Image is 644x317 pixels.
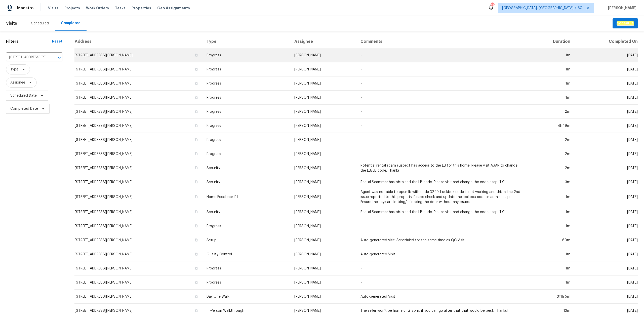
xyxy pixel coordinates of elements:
[52,39,62,44] div: Reset
[64,6,80,11] span: Projects
[194,137,198,142] button: Copy Address
[574,175,638,189] td: [DATE]
[290,175,356,189] td: [PERSON_NAME]
[74,247,203,261] td: [STREET_ADDRESS][PERSON_NAME]
[574,219,638,233] td: [DATE]
[203,147,290,161] td: Progress
[574,147,638,161] td: [DATE]
[574,233,638,247] td: [DATE]
[194,123,198,128] button: Copy Address
[526,261,574,275] td: 1m
[574,161,638,175] td: [DATE]
[194,224,198,228] button: Copy Address
[290,161,356,175] td: [PERSON_NAME]
[6,18,17,29] span: Visits
[526,175,574,189] td: 3m
[203,247,290,261] td: Quality Control
[526,91,574,105] td: 1m
[203,275,290,290] td: Progress
[290,205,356,219] td: [PERSON_NAME]
[61,21,80,26] div: Completed
[290,133,356,147] td: [PERSON_NAME]
[574,48,638,62] td: [DATE]
[617,21,634,25] em: Schedule
[194,210,198,214] button: Copy Address
[574,91,638,105] td: [DATE]
[10,67,18,72] span: Type
[356,219,526,233] td: -
[74,48,203,62] td: [STREET_ADDRESS][PERSON_NAME]
[194,109,198,114] button: Copy Address
[356,189,526,205] td: Agent was not able to open lb with code 3229. Lockbox code is not working and this is the 2nd iss...
[74,76,203,91] td: [STREET_ADDRESS][PERSON_NAME]
[290,147,356,161] td: [PERSON_NAME]
[74,261,203,275] td: [STREET_ADDRESS][PERSON_NAME]
[356,76,526,91] td: -
[574,76,638,91] td: [DATE]
[194,252,198,256] button: Copy Address
[203,205,290,219] td: Security
[526,147,574,161] td: 2m
[194,95,198,100] button: Copy Address
[203,233,290,247] td: Setup
[356,91,526,105] td: -
[74,275,203,290] td: [STREET_ADDRESS][PERSON_NAME]
[290,119,356,133] td: [PERSON_NAME]
[203,133,290,147] td: Progress
[356,247,526,261] td: Auto-generated Visit
[56,54,63,61] button: Open
[526,275,574,290] td: 1m
[194,280,198,285] button: Copy Address
[526,133,574,147] td: 2m
[526,205,574,219] td: 1m
[574,261,638,275] td: [DATE]
[10,93,37,98] span: Scheduled Date
[48,6,58,11] span: Visits
[290,219,356,233] td: [PERSON_NAME]
[356,147,526,161] td: -
[10,106,38,111] span: Completed Date
[502,6,582,11] span: [GEOGRAPHIC_DATA], [GEOGRAPHIC_DATA] + 60
[74,119,203,133] td: [STREET_ADDRESS][PERSON_NAME]
[356,105,526,119] td: -
[203,119,290,133] td: Progress
[491,3,494,8] div: 520
[356,261,526,275] td: -
[203,62,290,76] td: Progress
[203,189,290,205] td: Home Feedback P1
[74,161,203,175] td: [STREET_ADDRESS][PERSON_NAME]
[574,119,638,133] td: [DATE]
[74,35,203,48] th: Address
[356,233,526,247] td: Auto-generated visit. Scheduled for the same time as QC Visit.
[526,189,574,205] td: 1m
[115,6,126,10] span: Tasks
[290,105,356,119] td: [PERSON_NAME]
[526,35,574,48] th: Duration
[290,76,356,91] td: [PERSON_NAME]
[203,161,290,175] td: Security
[86,6,109,11] span: Work Orders
[356,133,526,147] td: -
[356,161,526,175] td: Potential rental scam suspect has access to the LB for this home. Please visit ASAP to change the...
[574,35,638,48] th: Completed On
[356,119,526,133] td: -
[31,21,49,26] div: Scheduled
[526,290,574,304] td: 311h 5m
[194,180,198,184] button: Copy Address
[203,175,290,189] td: Security
[194,151,198,156] button: Copy Address
[203,76,290,91] td: Progress
[194,53,198,57] button: Copy Address
[157,6,190,11] span: Geo Assignments
[356,48,526,62] td: -
[356,62,526,76] td: -
[74,105,203,119] td: [STREET_ADDRESS][PERSON_NAME]
[574,275,638,290] td: [DATE]
[17,6,34,11] span: Maestro
[203,219,290,233] td: Progress
[290,48,356,62] td: [PERSON_NAME]
[6,54,48,61] input: Search for an address...
[74,62,203,76] td: [STREET_ADDRESS][PERSON_NAME]
[574,189,638,205] td: [DATE]
[290,62,356,76] td: [PERSON_NAME]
